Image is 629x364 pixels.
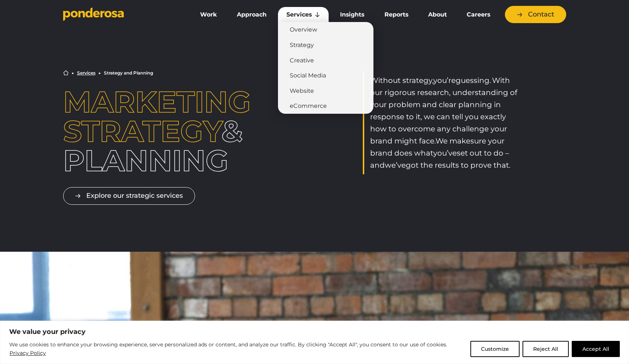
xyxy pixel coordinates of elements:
[104,71,153,75] li: Strategy and Planning
[77,71,95,75] a: Services
[278,7,329,22] a: Services
[228,7,275,22] a: Approach
[98,71,101,75] li: ▶︎
[435,136,470,145] span: We make
[376,7,417,22] a: Reports
[278,83,373,99] a: Website
[456,76,491,85] span: guessing.
[278,22,373,37] a: Overview
[458,7,499,22] a: Careers
[9,327,620,336] p: We value your privacy
[370,76,433,85] span: Without strategy,
[332,7,373,22] a: Insights
[433,76,456,85] span: you’re
[63,87,266,175] h1: & planning
[370,136,505,157] span: sure your brand does what
[433,149,457,157] span: you’ve
[63,7,181,22] a: Go to homepage
[63,187,195,204] a: Explore our strategic services
[278,37,373,53] a: Strategy
[192,7,225,22] a: Work
[370,76,517,145] span: With our rigorous research, understanding of your problem and clear planning in response to it, w...
[63,84,251,149] span: Marketing Strategy
[72,71,74,75] li: ▶︎
[278,68,373,83] a: Social Media
[572,341,620,357] button: Accept All
[420,7,455,22] a: About
[278,53,373,68] a: Creative
[9,349,46,357] a: Privacy Policy
[63,70,69,76] a: Home
[470,341,520,357] button: Customize
[9,341,465,358] p: We use cookies to enhance your browsing experience, serve personalized ads or content, and analyz...
[370,149,509,170] span: set out to do – and
[406,161,510,170] span: got the results to prove that.
[385,161,406,170] span: we’ve
[505,6,566,23] a: Contact
[278,98,373,114] a: eCommerce
[523,341,569,357] button: Reject All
